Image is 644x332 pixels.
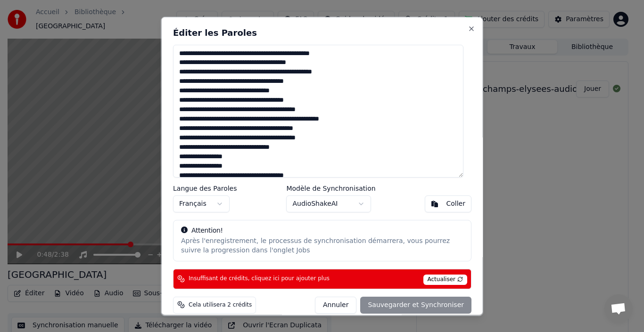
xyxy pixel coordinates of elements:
div: Après l'enregistrement, le processus de synchronisation démarrera, vous pourrez suivre la progres... [181,236,463,255]
label: Langue des Paroles [173,185,237,191]
h2: Éditer les Paroles [173,28,471,37]
button: Annuler [315,296,356,313]
button: Coller [425,195,471,212]
span: Cela utilisera 2 crédits [189,301,252,308]
label: Modèle de Synchronisation [286,185,375,191]
div: Coller [446,199,465,208]
span: Actualiser [423,274,467,284]
div: Attention! [181,226,463,235]
span: Insuffisant de crédits, cliquez ici pour ajouter plus [189,275,330,283]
